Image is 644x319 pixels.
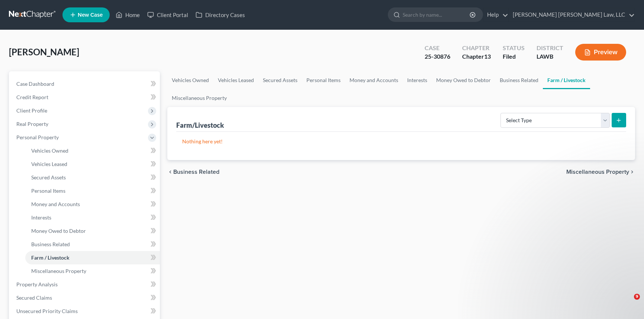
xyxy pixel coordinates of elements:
[31,228,86,234] span: Money Owed to Debtor
[16,121,48,127] span: Real Property
[31,254,70,261] span: Farm / Livestock
[619,294,637,312] iframe: Intercom live chat
[25,251,160,264] a: Farm / Livestock
[258,71,302,89] a: Secured Assets
[167,89,231,107] a: Miscellaneous Property
[213,71,258,89] a: Vehicles Leased
[25,198,160,211] a: Money and Accounts
[495,71,543,89] a: Business Related
[25,224,160,238] a: Money Owed to Debtor
[634,294,640,300] span: 9
[462,44,491,52] div: Chapter
[503,52,525,61] div: Filed
[31,268,86,274] span: Miscellaneous Property
[25,157,160,171] a: Vehicles Leased
[78,12,103,18] span: New Case
[403,71,432,89] a: Interests
[537,52,563,61] div: LAWB
[25,171,160,184] a: Secured Assets
[173,169,219,175] span: Business Related
[31,188,65,194] span: Personal Items
[302,71,345,89] a: Personal Items
[543,71,590,89] a: Farm / Livestock
[484,53,491,60] span: 13
[10,305,160,318] a: Unsecured Priority Claims
[25,238,160,251] a: Business Related
[509,8,635,22] a: [PERSON_NAME] [PERSON_NAME] Law, LLC
[16,294,52,301] span: Secured Claims
[9,46,79,57] span: [PERSON_NAME]
[31,161,67,167] span: Vehicles Leased
[432,71,495,89] a: Money Owed to Debtor
[176,121,224,130] div: Farm/Livestock
[167,169,173,175] i: chevron_left
[31,147,68,154] span: Vehicles Owned
[112,8,144,22] a: Home
[10,77,160,91] a: Case Dashboard
[25,211,160,224] a: Interests
[192,8,249,22] a: Directory Cases
[167,169,219,175] button: chevron_left Business Related
[16,308,78,314] span: Unsecured Priority Claims
[575,44,626,61] button: Preview
[425,52,450,61] div: 25-30876
[31,174,66,180] span: Secured Assets
[16,94,48,100] span: Credit Report
[345,71,403,89] a: Money and Accounts
[31,201,80,207] span: Money and Accounts
[483,8,508,22] a: Help
[10,291,160,305] a: Secured Claims
[16,134,59,140] span: Personal Property
[31,241,70,247] span: Business Related
[16,107,47,114] span: Client Profile
[629,169,635,175] i: chevron_right
[182,138,620,145] p: Nothing here yet!
[16,81,54,87] span: Case Dashboard
[144,8,192,22] a: Client Portal
[566,169,635,175] button: Miscellaneous Property chevron_right
[10,278,160,291] a: Property Analysis
[25,184,160,198] a: Personal Items
[425,44,450,52] div: Case
[25,144,160,157] a: Vehicles Owned
[503,44,525,52] div: Status
[537,44,563,52] div: District
[10,91,160,104] a: Credit Report
[31,214,51,221] span: Interests
[462,52,491,61] div: Chapter
[16,281,58,287] span: Property Analysis
[566,169,629,175] span: Miscellaneous Property
[403,8,471,22] input: Search by name...
[25,264,160,278] a: Miscellaneous Property
[167,71,213,89] a: Vehicles Owned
